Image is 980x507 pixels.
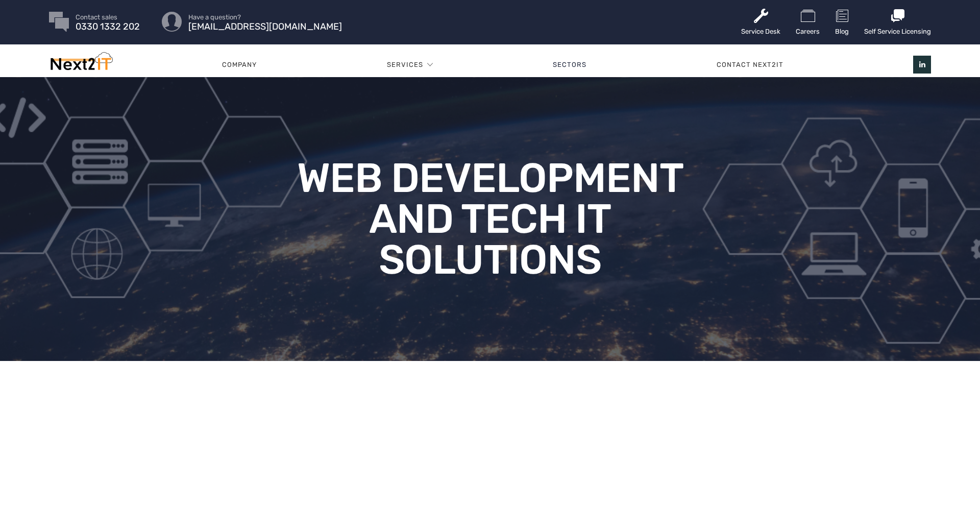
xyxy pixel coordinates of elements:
span: [EMAIL_ADDRESS][DOMAIN_NAME] [188,23,342,30]
span: Have a question? [188,14,342,20]
a: Have a question? [EMAIL_ADDRESS][DOMAIN_NAME] [188,14,342,30]
a: Company [157,50,322,80]
a: Contact Next2IT [652,50,849,80]
h1: Web Development and Tech IT Solutions [269,158,710,280]
span: Contact sales [76,14,140,20]
a: Services [387,50,423,80]
img: Next2IT [49,52,113,75]
span: 0330 1332 202 [76,23,140,30]
a: Contact sales 0330 1332 202 [76,14,140,30]
a: Sectors [488,50,652,80]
